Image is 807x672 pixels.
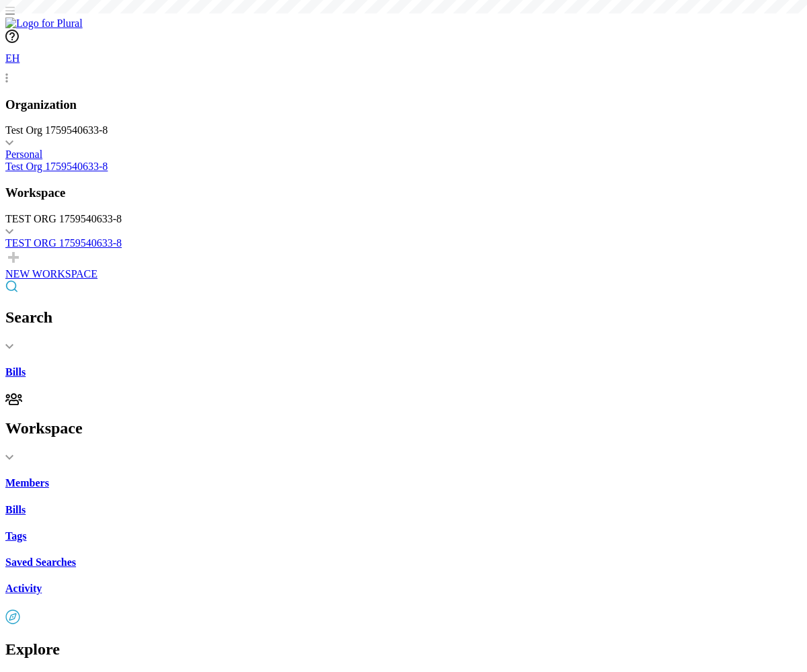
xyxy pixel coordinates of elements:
[5,268,802,280] div: NEW WORKSPACE
[5,213,802,225] div: TEST ORG 1759540633-8
[5,419,802,437] h2: Workspace
[5,504,802,516] a: Bills
[5,161,802,173] a: Test Org 1759540633-8
[5,308,802,327] h2: Search
[5,237,802,249] a: TEST ORG 1759540633-8
[5,249,802,280] a: NEW WORKSPACE
[5,477,802,489] a: Members
[5,583,802,595] a: Activity
[5,17,83,30] img: Logo for Plural
[5,149,802,161] a: Personal
[5,46,802,84] a: EH
[5,556,802,569] a: Saved Searches
[5,640,802,659] h2: Explore
[5,185,802,200] h3: Workspace
[5,46,32,73] div: EH
[5,530,802,542] a: Tags
[5,97,802,112] h3: Organization
[5,124,802,136] div: Test Org 1759540633-8
[5,366,802,378] a: Bills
